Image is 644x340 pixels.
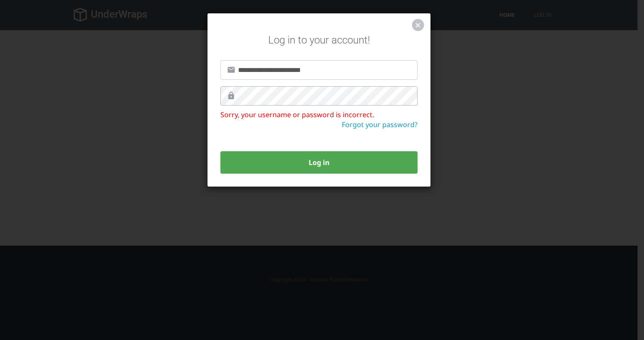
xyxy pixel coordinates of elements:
h4: Log in to your account! [214,33,424,47]
button: Log in [220,151,418,174]
button: × [412,19,424,31]
i:  [227,66,235,74]
i:  [227,91,235,100]
a: Forgot your password? [342,120,418,129]
div: Sorry, your username or password is incorrect. [220,106,418,120]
